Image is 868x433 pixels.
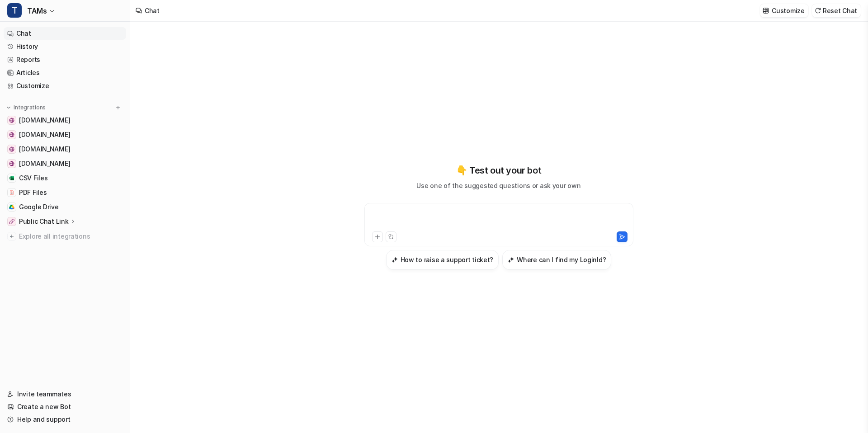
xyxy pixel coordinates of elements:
img: help.flinks.com [9,146,14,152]
a: docs.flinks.com[DOMAIN_NAME] [4,157,126,170]
a: Reports [4,53,126,66]
span: [DOMAIN_NAME] [19,116,70,125]
p: 👇 Test out your bot [456,164,541,177]
a: CSV FilesCSV Files [4,172,126,184]
button: Where can I find my LoginId?Where can I find my LoginId? [502,250,611,270]
a: Customize [4,80,126,92]
img: Public Chat Link [9,219,14,224]
span: PDF Files [19,188,47,197]
h3: How to raise a support ticket? [401,255,494,264]
a: dash.readme.com[DOMAIN_NAME] [4,114,126,127]
img: customize [763,7,769,14]
a: Explore all integrations [4,230,126,243]
button: How to raise a support ticket?How to raise a support ticket? [386,250,499,270]
span: [DOMAIN_NAME] [19,159,70,168]
img: Where can I find my LoginId? [508,256,514,263]
a: help.flinks.com[DOMAIN_NAME] [4,143,126,155]
button: Integrations [4,103,48,112]
a: History [4,40,126,53]
a: Create a new Bot [4,400,126,413]
p: Use one of the suggested questions or ask your own [416,181,580,190]
img: How to raise a support ticket? [392,256,398,263]
img: www.flinks.com [9,132,14,137]
a: Google DriveGoogle Drive [4,201,126,213]
button: Customize [760,4,808,17]
img: PDF Files [9,190,14,195]
span: Google Drive [19,202,59,212]
img: menu_add.svg [115,104,121,111]
span: CSV Files [19,174,47,183]
h3: Where can I find my LoginId? [517,255,606,264]
img: expand menu [5,104,12,111]
span: Explore all integrations [19,229,123,244]
p: Integrations [14,104,46,111]
p: Customize [772,6,804,15]
a: Help and support [4,413,126,426]
button: Reset Chat [812,4,861,17]
img: explore all integrations [7,232,16,241]
a: Chat [4,27,126,40]
img: docs.flinks.com [9,161,14,166]
a: PDF FilesPDF Files [4,186,126,199]
span: [DOMAIN_NAME] [19,145,70,154]
p: Public Chat Link [19,217,69,226]
img: reset [815,7,821,14]
div: Chat [145,6,160,15]
span: T [7,3,22,18]
span: TAMs [27,5,47,17]
a: Articles [4,66,126,79]
span: [DOMAIN_NAME] [19,130,70,139]
img: Google Drive [9,204,14,210]
img: dash.readme.com [9,118,14,123]
img: CSV Files [9,175,14,181]
a: www.flinks.com[DOMAIN_NAME] [4,128,126,141]
a: Invite teammates [4,388,126,400]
